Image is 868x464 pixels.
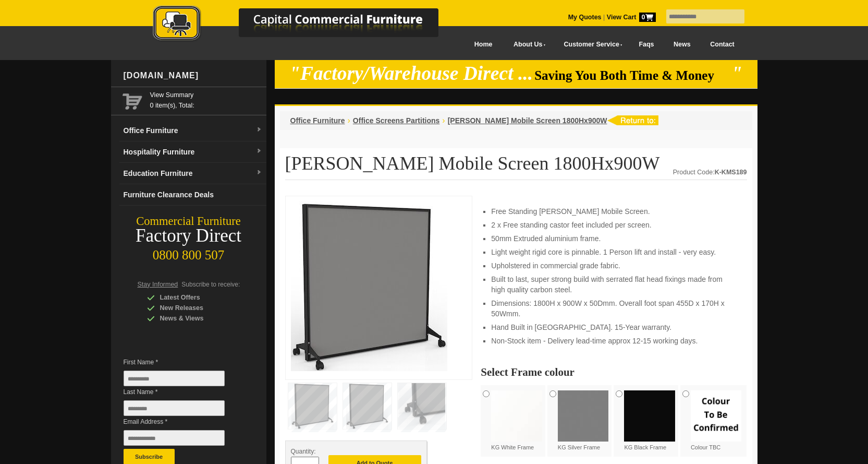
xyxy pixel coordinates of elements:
input: Email Address * [124,430,225,446]
img: dropdown [256,170,262,176]
li: 2 x Free standing castor feet included per screen. [491,220,736,230]
img: dropdown [256,127,262,133]
span: Saving You Both Time & Money [534,68,730,82]
div: News & Views [147,313,246,324]
input: Last Name * [124,400,225,416]
div: 0800 800 507 [111,243,266,263]
a: Capital Commercial Furniture Logo [124,5,489,46]
a: View Cart0 [605,14,655,21]
a: Office Furniture [290,116,345,125]
li: Light weight rigid core is pinnable. 1 Person lift and install - very easy. [491,247,736,257]
a: Office Screens Partitions [353,116,440,125]
a: About Us [502,33,552,56]
span: 0 item(s), Total: [150,90,262,109]
a: Faqs [629,33,664,56]
a: Education Furnituredropdown [119,163,266,184]
h1: [PERSON_NAME] Mobile Screen 1800Hx900W [285,153,747,180]
label: KG Black Frame [624,390,675,451]
img: KG Silver Frame [558,390,609,442]
li: Hand Built in [GEOGRAPHIC_DATA]. 15-Year warranty. [491,322,736,332]
span: Email Address * [124,417,240,427]
a: My Quotes [568,14,602,21]
span: Last Name * [124,387,240,397]
div: Latest Offers [147,292,246,303]
span: Stay Informed [138,281,178,288]
a: Office Furnituredropdown [119,120,266,141]
img: Capital Commercial Furniture Logo [124,5,489,43]
span: First Name * [124,357,240,367]
li: Dimensions: 1800H x 900W x 50Dmm. Overall foot span 455D x 170H x 50Wmm. [491,298,736,319]
li: Upholstered in commercial grade fabric. [491,260,736,271]
img: Kubit Mobile Screen 1800Hx900W [291,201,447,371]
img: KG White Frame [491,390,542,442]
div: [DOMAIN_NAME] [119,60,266,91]
em: " [731,63,742,84]
em: "Factory/Warehouse Direct ... [289,63,533,84]
label: Colour TBC [691,390,742,451]
img: Colour TBC [691,390,742,442]
span: Quantity: [291,448,316,455]
li: › [442,115,445,126]
a: Customer Service [552,33,629,56]
li: Non-Stock item - Delivery lead-time approx 12-15 working days. [491,336,736,346]
a: [PERSON_NAME] Mobile Screen 1800Hx900W [448,116,607,125]
li: Built to last, super strong build with serrated flat head fixings made from high quality carbon s... [491,274,736,295]
a: News [664,33,700,56]
h2: Select Frame colour [481,367,747,377]
div: New Releases [147,303,246,313]
a: Contact [700,33,744,56]
span: 0 [639,13,656,22]
a: Furniture Clearance Deals [119,184,266,206]
label: KG Silver Frame [558,390,609,451]
label: KG White Frame [491,390,542,451]
span: Subscribe to receive: [181,281,240,288]
input: First Name * [124,371,225,386]
li: 50mm Extruded aluminium frame. [491,233,736,244]
a: View Summary [150,90,262,100]
img: KG Black Frame [624,390,675,442]
img: dropdown [256,148,262,154]
img: return to [607,115,658,125]
div: Commercial Furniture [111,214,266,229]
strong: View Cart [607,14,656,21]
li: › [348,115,350,126]
div: Product Code: [673,167,747,177]
div: Factory Direct [111,229,266,243]
strong: K-KMS189 [715,169,747,176]
a: Hospitality Furnituredropdown [119,141,266,163]
li: Free Standing [PERSON_NAME] Mobile Screen. [491,206,736,217]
